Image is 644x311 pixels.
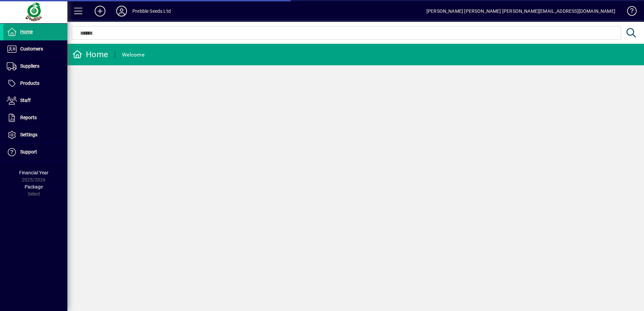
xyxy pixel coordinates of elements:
span: Reports [20,115,37,120]
a: Reports [3,109,67,126]
span: Financial Year [19,170,49,175]
button: Profile [111,5,132,17]
span: Settings [20,132,37,137]
span: Customers [20,46,43,51]
div: [PERSON_NAME] [PERSON_NAME] [PERSON_NAME][EMAIL_ADDRESS][DOMAIN_NAME] [426,6,615,16]
a: Products [3,75,67,92]
a: Support [3,144,67,161]
a: Customers [3,41,67,58]
span: Products [20,80,39,86]
a: Knowledge Base [622,1,636,23]
span: Suppliers [20,63,39,69]
span: Package [25,184,43,189]
div: Prebble Seeds Ltd [132,6,171,16]
button: Add [89,5,111,17]
div: Home [72,49,108,60]
div: Welcome [122,49,144,60]
a: Settings [3,127,67,143]
a: Staff [3,92,67,109]
span: Staff [20,98,31,103]
span: Support [20,149,37,154]
span: Home [20,29,33,34]
a: Suppliers [3,58,67,75]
